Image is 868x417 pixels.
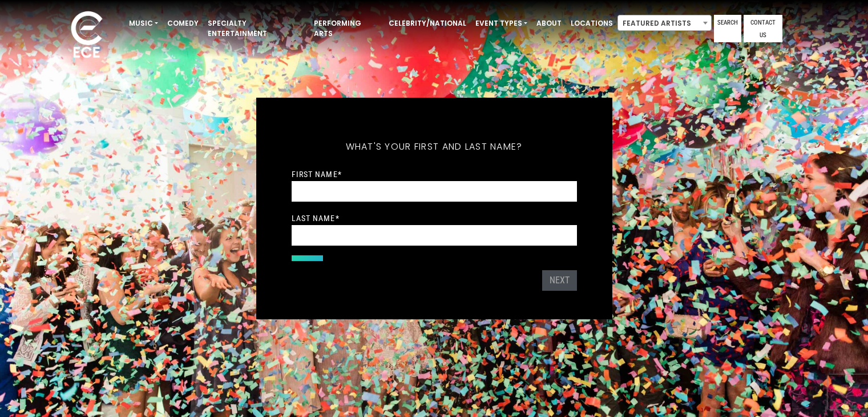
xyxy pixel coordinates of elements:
a: Search [714,15,741,42]
a: Specialty Entertainment [203,14,309,43]
label: First Name [292,169,342,179]
a: Comedy [163,14,203,33]
h5: What's your first and last name? [292,126,577,167]
img: ece_new_logo_whitev2-1.png [58,8,115,63]
a: Celebrity/National [384,14,471,33]
a: About [532,14,566,33]
span: Featured Artists [618,15,711,31]
a: Locations [566,14,617,33]
a: Music [124,14,163,33]
label: Last Name [292,213,340,223]
a: Event Types [471,14,532,33]
a: Contact Us [744,15,782,42]
span: Featured Artists [617,15,712,31]
a: Performing Arts [309,14,384,43]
